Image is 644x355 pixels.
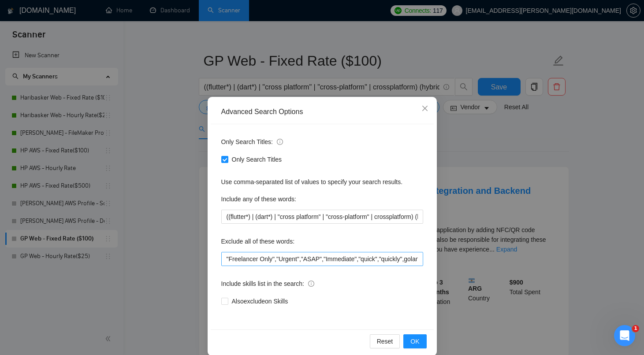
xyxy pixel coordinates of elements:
[308,281,314,287] span: info-circle
[370,334,400,348] button: Reset
[221,192,296,206] label: Include any of these words:
[421,105,428,112] span: close
[221,137,283,147] span: Only Search Titles:
[410,337,419,346] span: OK
[221,234,295,248] label: Exclude all of these words:
[413,97,437,121] button: Close
[614,325,635,346] iframe: Intercom live chat
[228,155,286,164] span: Only Search Titles
[221,177,423,187] div: Use comma-separated list of values to specify your search results.
[221,107,423,117] div: Advanced Search Options
[403,334,426,348] button: OK
[632,325,639,332] span: 1
[377,337,393,346] span: Reset
[277,139,283,145] span: info-circle
[221,279,314,288] span: Include skills list in the search:
[228,296,292,306] span: Also exclude on Skills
